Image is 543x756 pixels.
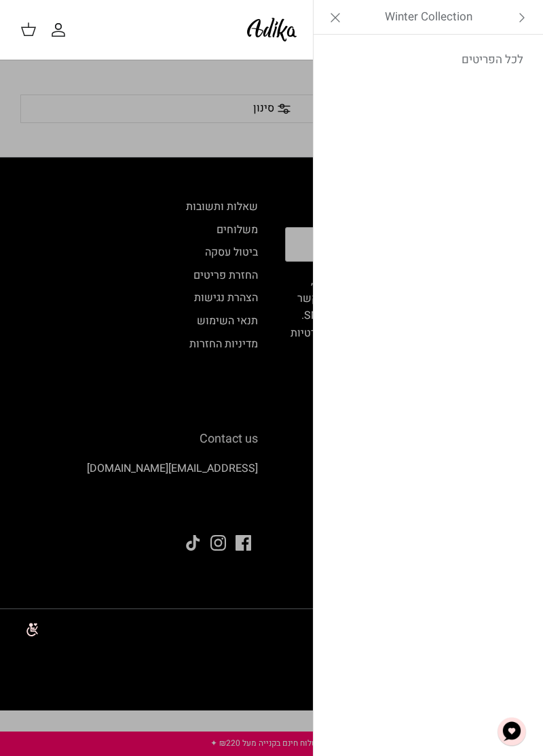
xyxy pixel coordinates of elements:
img: Adika IL [243,14,301,46]
a: לכל הפריטים [320,43,537,77]
button: צ'אט [491,711,532,752]
a: החשבון שלי [50,22,72,38]
img: accessibility_icon02.svg [10,611,48,648]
